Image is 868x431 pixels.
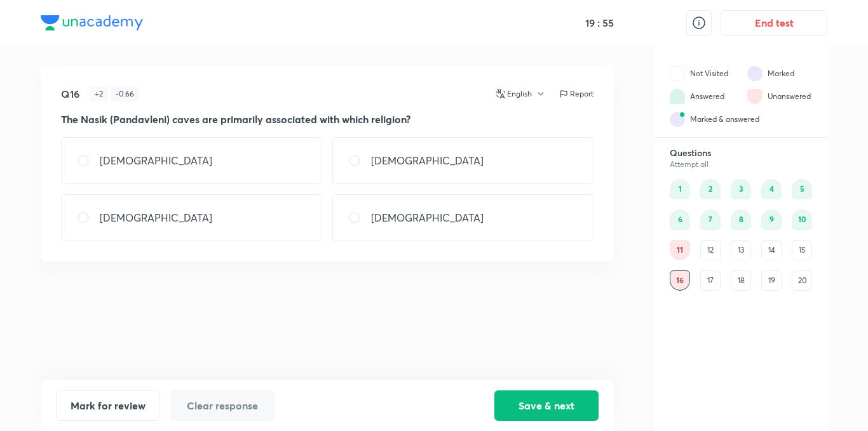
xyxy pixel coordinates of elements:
div: Unanswered [768,91,811,102]
img: attempt state [747,66,763,81]
h5: Q16 [61,86,79,102]
p: [DEMOGRAPHIC_DATA] [100,210,212,225]
div: 18 [731,270,751,291]
button: English [492,88,546,100]
div: 17 [700,270,721,291]
img: attempt state [670,89,685,104]
button: Save & next [494,390,599,421]
img: attempt state [747,89,763,104]
p: [DEMOGRAPHIC_DATA] [371,210,484,225]
button: Clear response [170,390,275,421]
div: 10 [792,209,812,230]
div: 9 [761,209,782,230]
div: 5 [792,179,812,199]
button: End test [721,10,827,36]
div: 20 [792,270,812,291]
div: + 2 [90,86,108,102]
div: 15 [792,240,812,260]
strong: The Nasik (Pandavleni) caves are primarily associated with which religion? [61,112,410,126]
div: 11 [670,240,690,260]
div: 19 [761,270,782,291]
div: 14 [761,240,782,260]
div: Attempt all [670,160,812,169]
div: Not Visited [690,68,728,79]
div: 3 [731,179,751,199]
img: report icon [559,89,569,99]
p: Report [570,88,593,100]
div: 12 [700,240,721,260]
button: Mark for review [56,390,160,421]
h5: 19 : [583,17,600,29]
div: Marked & answered [690,114,759,125]
div: 1 [670,179,690,199]
div: - 0.66 [111,86,139,102]
p: [DEMOGRAPHIC_DATA] [371,153,484,168]
div: Marked [768,68,794,79]
div: 16 [670,270,690,291]
div: Answered [690,91,724,102]
div: 7 [700,209,721,230]
div: 13 [731,240,751,260]
div: 6 [670,209,690,230]
h5: 55 [600,17,614,29]
h6: Questions [670,147,812,159]
p: [DEMOGRAPHIC_DATA] [100,153,212,168]
img: attempt state [670,66,685,81]
div: 4 [761,179,782,199]
div: 2 [700,179,721,199]
div: 8 [731,209,751,230]
img: attempt state [670,112,685,127]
